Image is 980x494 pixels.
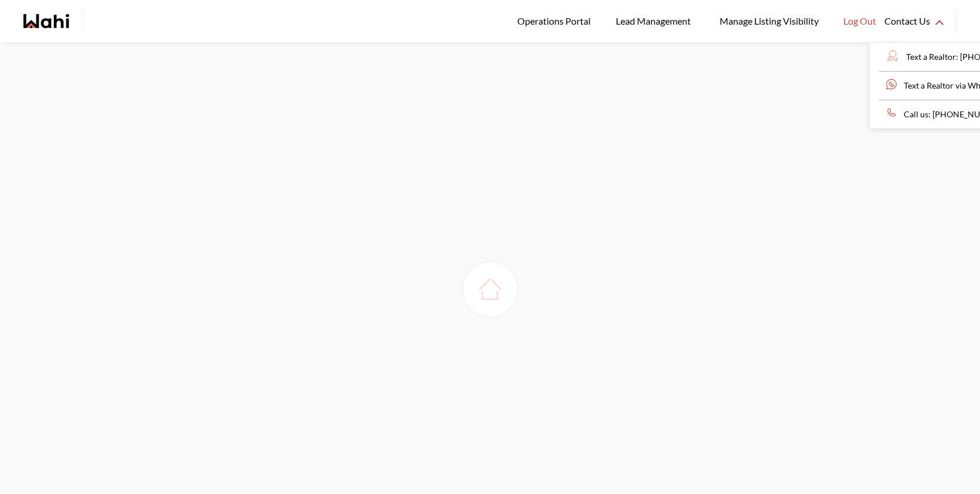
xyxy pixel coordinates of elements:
[843,13,876,29] span: Log Out
[23,14,69,28] a: Wahi homepage
[616,13,695,29] span: Lead Management
[474,273,507,306] img: loading house image
[517,13,595,29] span: Operations Portal
[716,13,822,29] span: Manage Listing Visibility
